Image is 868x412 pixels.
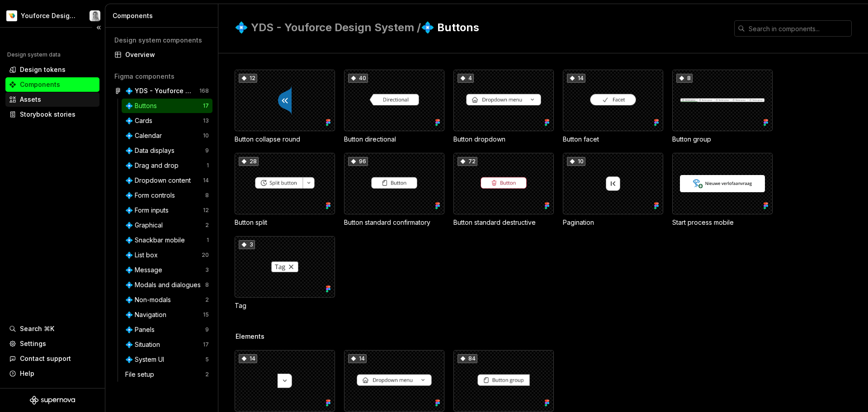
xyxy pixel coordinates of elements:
[563,218,663,227] div: Pagination
[235,20,723,35] h2: 💠 Buttons
[125,161,182,170] div: 💠 Drag and drop
[205,296,209,303] div: 2
[122,293,212,307] a: 💠 Non-modals2
[114,72,209,81] div: Figma components
[20,110,75,119] div: Storybook stories
[2,6,103,25] button: Youforce Design SystemTiina Rosón
[122,203,212,218] a: 💠 Form inputs12
[203,341,209,348] div: 17
[453,218,554,227] div: Button standard destructive
[125,221,166,230] div: 💠 Graphical
[20,369,34,378] div: Help
[5,366,99,381] button: Help
[199,87,209,95] div: 168
[205,192,209,199] div: 8
[5,351,99,366] button: Contact support
[92,21,105,34] button: Collapse sidebar
[203,311,209,318] div: 15
[672,70,773,144] div: 8Button group
[344,218,444,227] div: Button standard confirmatory
[348,157,368,166] div: 96
[20,339,46,348] div: Settings
[122,248,212,262] a: 💠 List box20
[235,135,335,144] div: Button collapse round
[235,236,335,310] div: 3Tag
[111,84,212,98] a: 💠 YDS - Youforce Design System168
[125,146,178,155] div: 💠 Data displays
[122,143,212,158] a: 💠 Data displays9
[125,295,175,304] div: 💠 Non-modals
[458,74,474,83] div: 4
[207,162,209,169] div: 1
[125,116,156,125] div: 💠 Cards
[6,10,17,21] img: 4f8e79c3-1457-4884-b5a9-e74b3e0e0343.png
[205,147,209,154] div: 9
[122,367,212,382] a: File setup2
[672,135,773,144] div: Button group
[205,356,209,363] div: 5
[453,153,554,227] div: 72Button standard destructive
[122,188,212,203] a: 💠 Form controls8
[203,102,209,109] div: 17
[122,218,212,232] a: 💠 Graphical2
[344,70,444,144] div: 40Button directional
[21,11,79,20] div: Youforce Design System
[205,222,209,229] div: 2
[236,332,264,341] span: Elements
[125,101,160,110] div: 💠 Buttons
[5,336,99,351] a: Settings
[5,92,99,107] a: Assets
[125,236,189,245] div: 💠 Snackbar mobile
[125,265,166,275] div: 💠 Message
[676,74,693,83] div: 8
[122,99,212,113] a: 💠 Buttons17
[235,301,335,310] div: Tag
[348,74,368,83] div: 40
[563,153,663,227] div: 10Pagination
[122,233,212,247] a: 💠 Snackbar mobile1
[672,218,773,227] div: Start process mobile
[122,263,212,277] a: 💠 Message3
[125,191,179,200] div: 💠 Form controls
[125,176,194,185] div: 💠 Dropdown content
[20,95,41,104] div: Assets
[5,77,99,92] a: Components
[205,281,209,289] div: 8
[90,10,100,21] img: Tiina Rosón
[458,157,477,166] div: 72
[122,308,212,322] a: 💠 Navigation15
[20,65,66,74] div: Design tokens
[348,354,367,363] div: 14
[125,280,204,289] div: 💠 Modals and dialogues
[122,352,212,367] a: 💠 System UI5
[20,354,71,363] div: Contact support
[30,396,75,405] svg: Supernova Logo
[125,310,170,319] div: 💠 Navigation
[344,153,444,227] div: 96Button standard confirmatory
[20,324,54,333] div: Search ⌘K
[239,240,255,249] div: 3
[207,237,209,244] div: 1
[20,80,60,89] div: Components
[563,135,663,144] div: Button facet
[125,325,158,334] div: 💠 Panels
[239,157,259,166] div: 28
[5,322,99,336] button: Search ⌘K
[745,20,852,37] input: Search in components...
[5,107,99,122] a: Storybook stories
[344,135,444,144] div: Button directional
[125,86,193,95] div: 💠 YDS - Youforce Design System
[122,322,212,337] a: 💠 Panels9
[125,131,165,140] div: 💠 Calendar
[202,251,209,259] div: 20
[453,70,554,144] div: 4Button dropdown
[122,114,212,128] a: 💠 Cards13
[125,340,164,349] div: 💠 Situation
[239,354,257,363] div: 14
[567,157,585,166] div: 10
[125,206,172,215] div: 💠 Form inputs
[122,158,212,173] a: 💠 Drag and drop1
[563,70,663,144] div: 14Button facet
[203,117,209,124] div: 13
